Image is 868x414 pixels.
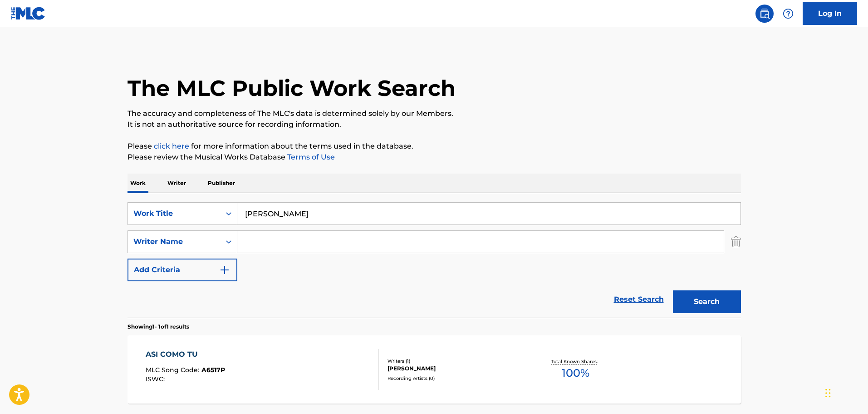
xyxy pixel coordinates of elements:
[128,323,189,331] p: Showing 1 - 1 of 1 results
[673,290,741,313] button: Search
[609,289,668,309] a: Reset Search
[154,142,189,150] a: click here
[551,358,600,365] p: Total Known Shares:
[128,259,237,281] button: Add Criteria
[128,335,741,404] a: ASI COMO TUMLC Song Code:A6517PISWC:Writers (1)[PERSON_NAME]Recording Artists (0)Total Known Shar...
[779,5,797,23] div: Help
[387,375,525,382] div: Recording Artists ( 0 )
[285,153,335,161] a: Terms of Use
[755,5,774,23] a: Public Search
[128,152,741,163] p: Please review the Musical Works Database
[146,375,167,383] span: ISWC :
[387,364,525,373] div: [PERSON_NAME]
[146,366,201,374] span: MLC Song Code :
[128,141,741,152] p: Please for more information about the terms used in the database.
[128,174,148,193] p: Work
[128,108,741,119] p: The accuracy and completeness of The MLC's data is determined solely by our Members.
[825,379,831,407] div: Drag
[146,349,225,360] div: ASI COMO TU
[128,75,456,102] h1: The MLC Public Work Search
[783,8,794,19] img: help
[128,202,741,318] form: Search Form
[759,8,770,19] img: search
[11,7,46,20] img: MLC Logo
[387,358,525,364] div: Writers ( 1 )
[731,230,741,253] img: Delete Criterion
[165,174,189,193] p: Writer
[128,119,741,130] p: It is not an authoritative source for recording information.
[133,236,215,247] div: Writer Name
[133,208,215,219] div: Work Title
[823,370,868,414] iframe: Chat Widget
[219,264,230,275] img: 9d2ae6d4665cec9f34b9.svg
[205,174,238,193] p: Publisher
[803,2,857,25] a: Log In
[201,366,225,374] span: A6517P
[562,365,589,381] span: 100 %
